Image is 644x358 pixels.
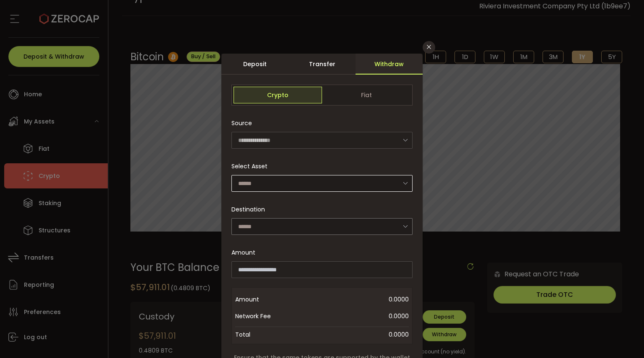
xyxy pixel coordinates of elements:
[288,54,356,75] div: Transfer
[231,248,255,257] span: Amount
[302,308,409,325] span: 0.0000
[235,291,302,308] span: Amount
[231,115,252,131] span: Source
[389,329,409,340] span: 0.0000
[356,54,423,75] div: Withdraw
[231,162,273,170] label: Select Asset
[423,41,435,54] button: Close
[602,318,644,358] iframe: Chat Widget
[322,87,410,103] span: Fiat
[302,291,409,308] span: 0.0000
[234,87,322,103] span: Crypto
[231,205,265,214] span: Destination
[221,54,288,75] div: Deposit
[235,329,250,340] span: Total
[235,308,302,325] span: Network Fee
